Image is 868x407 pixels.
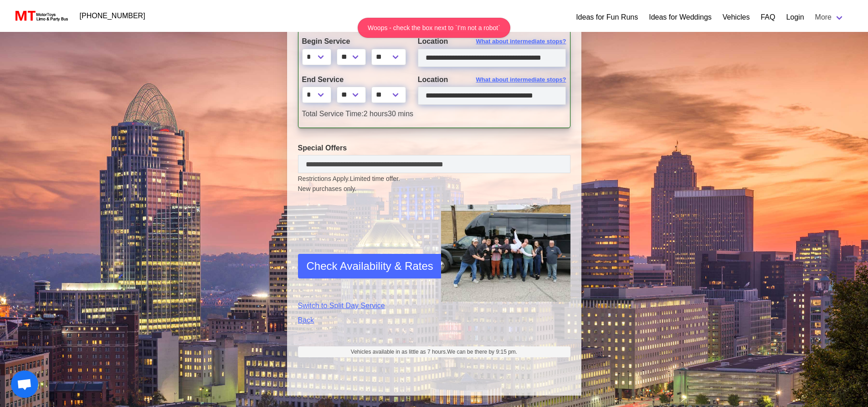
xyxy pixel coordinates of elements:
label: End Service [302,74,404,85]
a: Vehicles [723,12,750,23]
img: Driver-held-by-customers-2.jpg [441,205,570,302]
span: New purchases only. [298,184,570,194]
label: Begin Service [302,36,404,47]
div: Woops - check the box next to `I’m not a robot` [368,23,500,33]
a: [PHONE_NUMBER] [74,7,151,25]
span: Location [418,37,448,45]
span: Location [418,76,448,83]
label: Special Offers [298,143,570,154]
div: 2 hours [295,108,573,119]
small: Restrictions Apply. [298,175,570,194]
a: Login [786,12,804,23]
div: Open chat [11,371,38,398]
span: Total Service Time: [302,110,364,118]
span: Limited time offer. [350,174,400,184]
a: More [810,8,850,26]
span: We can be there by 9:15 pm. [447,349,517,355]
span: Check Availability & Rates [307,258,433,274]
span: Vehicles available in as little as 7 hours. [351,348,517,356]
img: MotorToys Logo [13,10,69,22]
a: FAQ [760,12,775,23]
button: Check Availability & Rates [298,254,442,278]
a: Back [298,315,427,326]
span: What about intermediate stops? [476,75,566,84]
span: What about intermediate stops? [476,37,566,46]
iframe: reCAPTCHA [298,216,437,284]
a: Ideas for Weddings [649,12,712,23]
a: Switch to Split Day Service [298,300,427,311]
span: 30 mins [388,110,413,118]
a: Ideas for Fun Runs [576,12,638,23]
